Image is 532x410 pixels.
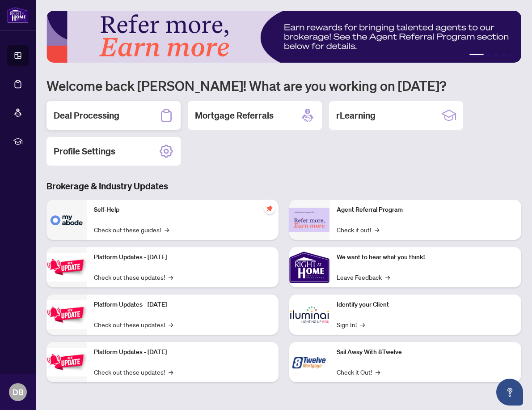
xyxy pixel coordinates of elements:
span: pushpin [264,203,275,214]
img: Slide 0 [46,11,521,63]
span: → [385,272,390,282]
img: logo [7,7,29,23]
a: Check it out!→ [337,225,379,235]
a: Check out these updates!→ [94,367,173,377]
span: → [169,320,173,329]
p: Platform Updates - [DATE] [94,252,271,262]
span: → [165,225,169,235]
p: We want to hear what you think! [337,252,514,262]
h2: Mortgage Referrals [195,109,274,122]
img: Platform Updates - July 8, 2025 [46,300,87,329]
p: Platform Updates - [DATE] [94,347,271,357]
h2: Deal Processing [54,109,119,122]
a: Check out these guides!→ [94,225,169,235]
p: Agent Referral Program [337,205,514,215]
h2: rLearning [336,109,376,122]
button: 3 [494,54,498,57]
span: → [360,320,365,329]
span: → [169,272,173,282]
span: → [376,367,380,377]
h3: Brokerage & Industry Updates [46,180,521,192]
button: Open asap [496,379,523,406]
img: We want to hear what you think! [289,247,329,287]
a: Leave Feedback→ [337,272,390,282]
p: Platform Updates - [DATE] [94,300,271,310]
a: Sign In!→ [337,320,365,329]
h1: Welcome back [PERSON_NAME]! What are you working on [DATE]? [46,77,521,94]
button: 4 [502,54,505,57]
button: 2 [487,54,491,57]
img: Sail Away With 8Twelve [289,342,329,382]
span: → [169,367,173,377]
p: Self-Help [94,205,271,215]
span: DB [13,386,24,398]
img: Identify your Client [289,295,329,335]
img: Platform Updates - July 21, 2025 [46,253,87,281]
a: Check it Out!→ [337,367,380,377]
img: Agent Referral Program [289,208,329,232]
h2: Profile Settings [54,145,115,158]
button: 1 [469,54,484,57]
img: Self-Help [46,200,87,240]
a: Check out these updates!→ [94,320,173,329]
p: Sail Away With 8Twelve [337,347,514,357]
button: 5 [509,54,512,57]
a: Check out these updates!→ [94,272,173,282]
p: Identify your Client [337,300,514,310]
span: → [375,225,379,235]
img: Platform Updates - June 23, 2025 [46,348,87,376]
